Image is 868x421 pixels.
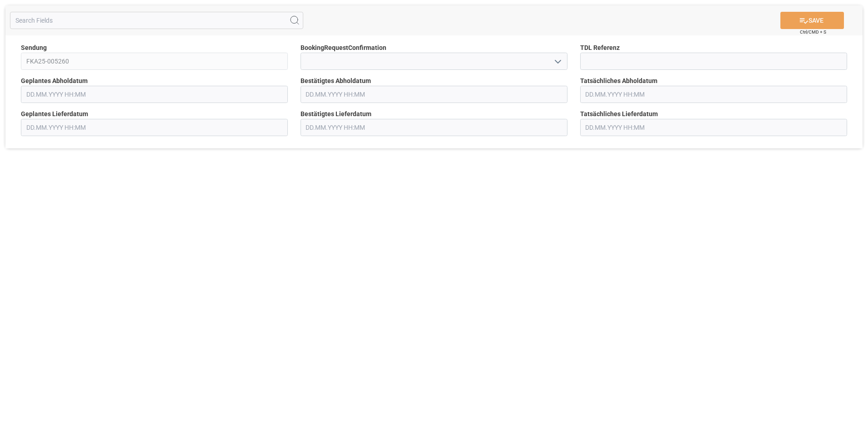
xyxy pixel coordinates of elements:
input: DD.MM.YYYY HH:MM [301,86,567,103]
button: SAVE [780,12,844,29]
span: Sendung [21,43,47,53]
span: Geplantes Abholdatum [21,76,88,86]
span: Tatsächliches Lieferdatum [580,109,658,119]
input: DD.MM.YYYY HH:MM [301,119,567,136]
button: open menu [550,54,564,69]
input: Search Fields [10,12,303,29]
input: DD.MM.YYYY HH:MM [580,86,847,103]
span: Ctrl/CMD + S [800,29,826,35]
span: Geplantes Lieferdatum [21,109,88,119]
input: DD.MM.YYYY HH:MM [21,119,288,136]
span: Bestätigtes Lieferdatum [301,109,371,119]
span: TDL Referenz [580,43,620,53]
span: Tatsächliches Abholdatum [580,76,657,86]
input: DD.MM.YYYY HH:MM [580,119,847,136]
input: DD.MM.YYYY HH:MM [21,86,288,103]
span: BookingRequestConfirmation [301,43,386,53]
span: Bestätigtes Abholdatum [301,76,371,86]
